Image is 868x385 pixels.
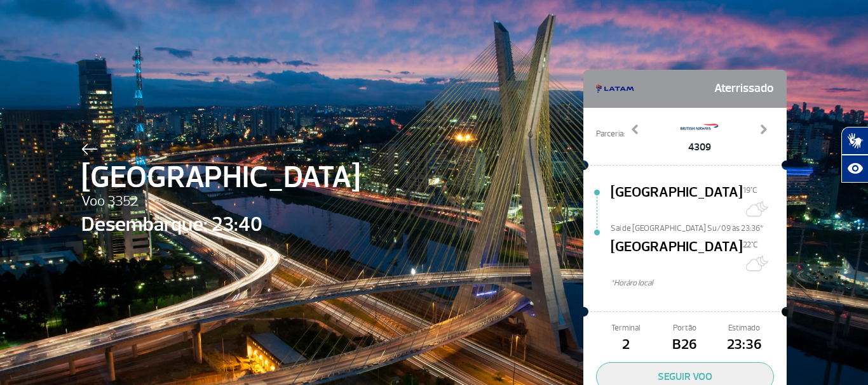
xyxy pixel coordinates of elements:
[81,191,360,212] span: Voo 3352
[841,127,868,155] button: Abrir tradutor de língua de sinais.
[611,277,787,289] span: *Horáro local
[596,322,655,334] span: Terminal
[714,76,774,101] span: Aterrissado
[841,127,868,183] div: Plugin de acessibilidade da Hand Talk.
[681,140,719,155] span: 4309
[596,128,625,140] span: Parceria:
[743,251,768,276] img: Muitas nuvens
[611,223,787,232] span: Sai de [GEOGRAPHIC_DATA] Su/09 às 23:36*
[743,185,757,195] span: 19°C
[841,155,868,183] button: Abrir recursos assistivos.
[655,322,714,334] span: Portão
[596,334,655,356] span: 2
[81,209,360,240] span: Desembarque: 23:40
[715,334,774,356] span: 23:36
[611,182,743,223] span: [GEOGRAPHIC_DATA]
[715,322,774,334] span: Estimado
[743,196,768,221] img: Muitas nuvens
[743,240,758,250] span: 22°C
[655,334,714,356] span: B26
[611,237,743,277] span: [GEOGRAPHIC_DATA]
[81,155,360,200] span: [GEOGRAPHIC_DATA]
